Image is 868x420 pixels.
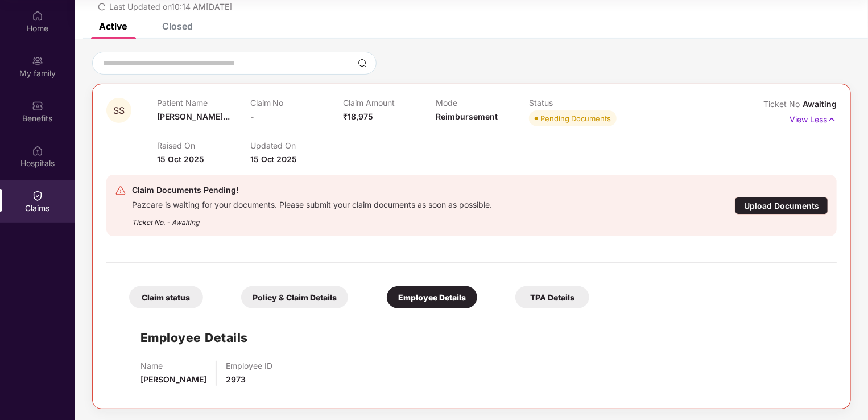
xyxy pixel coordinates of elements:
[157,112,230,121] span: [PERSON_NAME]...
[343,98,436,108] p: Claim Amount
[735,197,828,215] div: Upload Documents
[250,141,343,150] p: Updated On
[157,98,250,108] p: Patient Name
[250,154,297,164] span: 15 Oct 2025
[343,112,373,121] span: ₹18,975
[250,112,254,121] span: -
[32,190,43,201] img: svg+xml;base64,PHN2ZyBpZD0iQ2xhaW0iIHhtbG5zPSJodHRwOi8vd3d3LnczLm9yZy8yMDAwL3N2ZyIgd2lkdGg9IjIwIi...
[157,141,250,150] p: Raised On
[99,20,127,32] div: Active
[113,106,125,116] span: SS
[241,286,348,308] div: Policy & Claim Details
[250,98,343,108] p: Claim No
[32,145,43,157] img: svg+xml;base64,PHN2ZyBpZD0iSG9zcGl0YWxzIiB4bWxucz0iaHR0cDovL3d3dy53My5vcmcvMjAwMC9zdmciIHdpZHRoPS...
[140,361,206,370] p: Name
[140,328,248,347] h1: Employee Details
[32,55,43,67] img: svg+xml;base64,PHN2ZyB3aWR0aD0iMjAiIGhlaWdodD0iMjAiIHZpZXdCb3g9IjAgMCAyMCAyMCIgZmlsbD0ibm9uZSIgeG...
[162,20,193,32] div: Closed
[387,286,477,308] div: Employee Details
[157,154,204,164] span: 15 Oct 2025
[132,210,492,228] div: Ticket No. - Awaiting
[132,183,492,197] div: Claim Documents Pending!
[358,59,367,68] img: svg+xml;base64,PHN2ZyBpZD0iU2VhcmNoLTMyeDMyIiB4bWxucz0iaHR0cDovL3d3dy53My5vcmcvMjAwMC9zdmciIHdpZH...
[803,99,837,109] span: Awaiting
[763,99,803,109] span: Ticket No
[790,110,837,126] p: View Less
[109,2,232,11] span: Last Updated on 10:14 AM[DATE]
[540,113,611,124] div: Pending Documents
[226,374,246,384] span: 2973
[529,98,622,108] p: Status
[436,112,498,121] span: Reimbursement
[436,98,529,108] p: Mode
[115,185,126,196] img: svg+xml;base64,PHN2ZyB4bWxucz0iaHR0cDovL3d3dy53My5vcmcvMjAwMC9zdmciIHdpZHRoPSIyNCIgaGVpZ2h0PSIyNC...
[140,374,206,384] span: [PERSON_NAME]
[132,197,492,210] div: Pazcare is waiting for your documents. Please submit your claim documents as soon as possible.
[515,286,589,308] div: TPA Details
[98,2,106,11] span: redo
[32,10,43,22] img: svg+xml;base64,PHN2ZyBpZD0iSG9tZSIgeG1sbnM9Imh0dHA6Ly93d3cudzMub3JnLzIwMDAvc3ZnIiB3aWR0aD0iMjAiIG...
[129,286,203,308] div: Claim status
[827,113,837,126] img: svg+xml;base64,PHN2ZyB4bWxucz0iaHR0cDovL3d3dy53My5vcmcvMjAwMC9zdmciIHdpZHRoPSIxNyIgaGVpZ2h0PSIxNy...
[226,361,272,370] p: Employee ID
[32,100,43,112] img: svg+xml;base64,PHN2ZyBpZD0iQmVuZWZpdHMiIHhtbG5zPSJodHRwOi8vd3d3LnczLm9yZy8yMDAwL3N2ZyIgd2lkdGg9Ij...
